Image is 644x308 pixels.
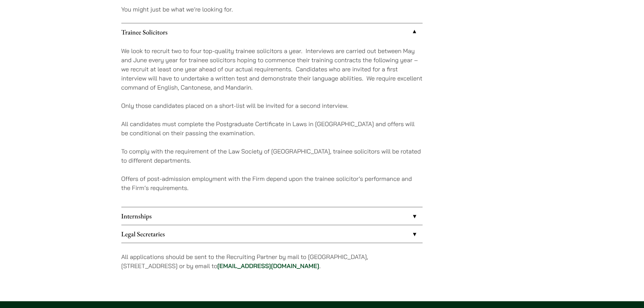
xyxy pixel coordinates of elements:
[121,252,423,270] p: All applications should be sent to the Recruiting Partner by mail to [GEOGRAPHIC_DATA], [STREET_A...
[121,174,423,192] p: Offers of post-admission employment with the Firm depend upon the trainee solicitor’s performance...
[121,41,423,207] div: Trainee Solicitors
[121,147,423,165] p: To comply with the requirement of the Law Society of [GEOGRAPHIC_DATA], trainee solicitors will b...
[121,46,423,92] p: We look to recruit two to four top-quality trainee solicitors a year. Interviews are carried out ...
[121,5,423,14] p: You might just be what we’re looking for.
[121,119,423,138] p: All candidates must complete the Postgraduate Certificate in Laws in [GEOGRAPHIC_DATA] and offers...
[217,262,319,270] a: [EMAIL_ADDRESS][DOMAIN_NAME]
[121,101,423,110] p: Only those candidates placed on a short-list will be invited for a second interview.
[121,23,423,41] a: Trainee Solicitors
[121,207,423,225] a: Internships
[121,225,423,243] a: Legal Secretaries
